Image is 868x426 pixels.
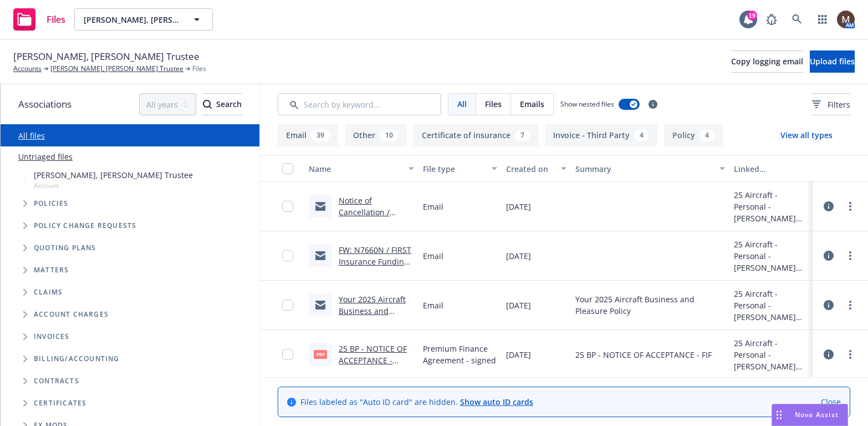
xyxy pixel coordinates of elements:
button: Certificate of insurance [413,124,538,146]
input: Toggle Row Selected [282,201,293,212]
div: Drag to move [772,404,786,425]
div: 10 [380,129,399,141]
span: Upload files [810,56,855,67]
div: Created on [506,163,554,175]
button: Policy [664,124,723,146]
button: Nova Assist [772,404,848,426]
span: Account charges [34,311,109,318]
span: Email [423,250,443,262]
a: more [844,249,857,262]
span: Files [47,15,65,24]
button: Other [345,124,407,146]
span: Emails [520,98,544,110]
a: Untriaged files [18,151,73,163]
div: 4 [634,129,649,141]
div: 7 [515,129,530,141]
div: 39 [311,129,330,141]
span: Copy logging email [731,56,803,67]
div: 19 [747,11,757,21]
span: Filters [828,99,850,110]
span: Files [192,64,206,74]
span: [DATE] [506,349,531,361]
span: Billing/Accounting [34,356,120,362]
a: Notice of Cancellation / [PERSON_NAME] [339,195,401,229]
a: [PERSON_NAME], [PERSON_NAME] Trustee [50,64,183,74]
span: Associations [18,97,72,111]
span: Quoting plans [34,245,96,251]
a: Close [821,396,841,408]
button: Invoice - Third Party [545,124,657,146]
span: Email [423,300,443,311]
button: Summary [571,155,729,182]
span: Show nested files [560,99,614,109]
a: more [844,200,857,213]
span: Files [485,98,502,110]
div: 25 Aircraft - Personal - [PERSON_NAME] [PERSON_NAME] Trustee [734,337,808,372]
span: Premium Finance Agreement - signed [423,343,497,366]
span: Invoices [34,333,70,340]
a: Search [786,8,808,31]
button: Name [304,155,418,182]
span: Certificates [34,400,86,407]
span: [PERSON_NAME], [PERSON_NAME] Trustee [84,14,180,26]
span: Your 2025 Aircraft Business and Pleasure Policy [575,293,725,317]
div: 25 Aircraft - Personal - [PERSON_NAME] [PERSON_NAME] Trustee [734,189,808,224]
span: 25 BP - NOTICE OF ACCEPTANCE - FIF [575,349,712,361]
a: FW: N7660N / FIRST Insurance Funding - Notice of Intent to Cancel - A47995 [339,245,413,290]
span: [PERSON_NAME], [PERSON_NAME] Trustee [34,169,193,181]
span: [DATE] [506,201,531,212]
input: Toggle Row Selected [282,250,293,261]
a: Switch app [811,8,834,31]
button: File type [418,155,502,182]
button: Email [278,124,338,146]
span: Matters [34,267,69,273]
span: [PERSON_NAME], [PERSON_NAME] Trustee [13,49,200,64]
span: All [457,98,467,110]
div: Linked associations [734,163,808,175]
a: Files [9,4,70,35]
span: Nova Assist [795,410,839,419]
a: All files [18,130,45,141]
input: Toggle Row Selected [282,349,293,360]
span: Account [34,181,193,190]
div: 25 Aircraft - Personal - [PERSON_NAME] [PERSON_NAME] Trustee [734,288,808,323]
div: Tree Example [1,167,259,348]
button: [PERSON_NAME], [PERSON_NAME] Trustee [74,8,213,31]
span: Contracts [34,378,79,384]
span: Email [423,201,443,212]
div: 25 Aircraft - Personal - [PERSON_NAME] [PERSON_NAME] Trustee [734,239,808,273]
div: Summary [575,163,713,175]
input: Toggle Row Selected [282,300,293,311]
button: Linked associations [729,155,813,182]
a: Your 2025 Aircraft Business and Pleasure Policy [339,294,406,328]
a: more [844,348,857,361]
a: 25 BP - NOTICE OF ACCEPTANCE - FIF.pdf [339,343,407,377]
span: Policy change requests [34,222,136,229]
div: File type [423,163,485,175]
button: Created on [502,155,571,182]
span: [DATE] [506,250,531,262]
span: Policies [34,200,69,207]
button: SearchSearch [203,93,242,115]
span: [DATE] [506,300,531,311]
span: Filters [812,99,850,110]
a: Accounts [13,64,42,74]
img: photo [837,11,855,28]
a: more [844,298,857,312]
span: Claims [34,289,63,296]
div: 4 [699,129,714,141]
input: Search by keyword... [278,93,441,115]
span: pdf [314,350,327,358]
button: Filters [812,93,850,115]
svg: Search [203,100,212,109]
input: Select all [282,163,293,174]
button: View all types [763,124,850,146]
button: Copy logging email [731,50,803,73]
a: Report a Bug [760,8,783,31]
button: Upload files [810,50,855,73]
div: Name [309,163,402,175]
span: Files labeled as "Auto ID card" are hidden. [300,396,533,408]
div: Search [203,94,242,115]
a: Show auto ID cards [460,397,533,407]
